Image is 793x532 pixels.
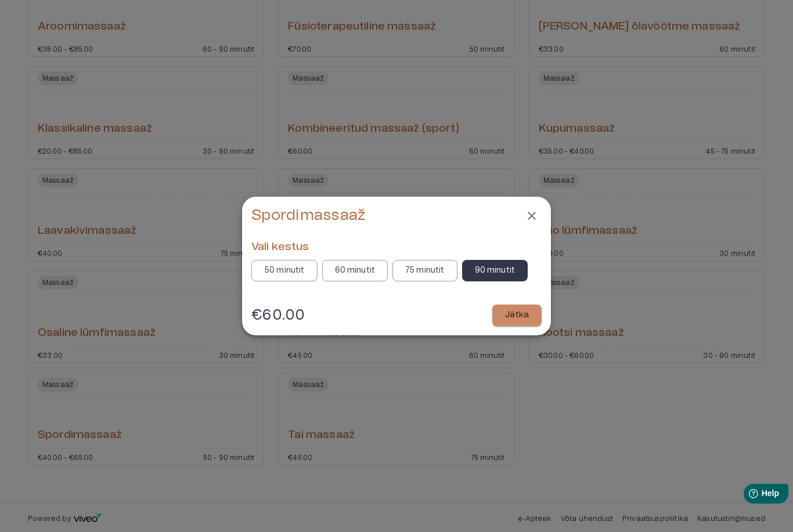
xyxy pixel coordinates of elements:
[475,265,516,277] p: 90 minutit
[322,260,388,281] button: 60 minutit
[505,309,529,321] p: Jätka
[702,479,793,512] iframe: Help widget launcher
[251,240,542,255] h6: Vali kestus
[392,260,457,281] button: 75 minutit
[522,206,542,226] button: Close
[335,265,376,277] p: 60 minutit
[264,265,305,277] p: 50 minutit
[251,306,305,324] h4: €60.00
[492,305,542,326] button: Jätka
[462,260,528,281] button: 90 minutit
[405,265,445,277] p: 75 minutit
[251,206,365,225] h4: Spordimassaaž
[251,260,318,281] button: 50 minutit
